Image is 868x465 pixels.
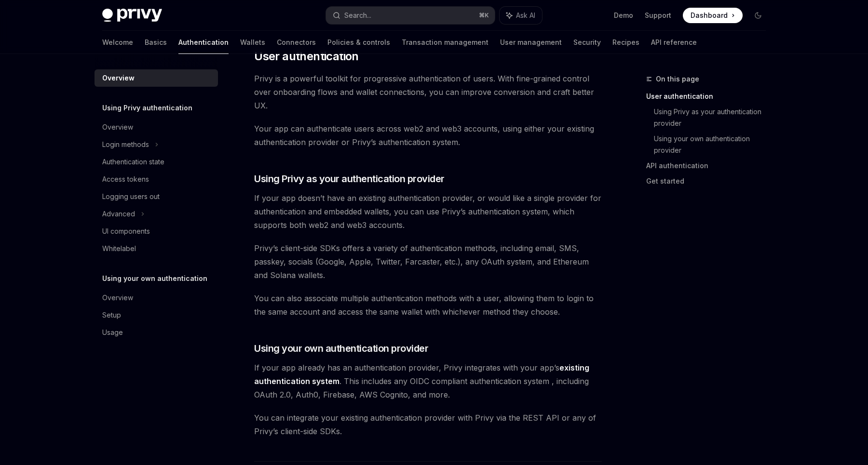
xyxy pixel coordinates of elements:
a: Logging users out [95,188,218,205]
a: Demo [614,11,633,20]
img: dark logo [102,9,162,22]
span: On this page [656,73,699,85]
span: ⌘ K [479,12,489,19]
div: Login methods [102,139,149,150]
a: Welcome [102,31,133,54]
a: Get started [646,173,773,189]
a: API reference [651,31,697,54]
span: Ask AI [516,11,535,20]
button: Ask AI [500,7,542,24]
div: Search... [344,10,371,21]
span: Using your own authentication provider [254,342,428,355]
a: Security [573,31,601,54]
div: Overview [102,72,135,84]
a: Usage [95,324,218,341]
a: Policies & controls [327,31,390,54]
span: If your app already has an authentication provider, Privy integrates with your app’s . This inclu... [254,361,602,401]
a: Using your own authentication provider [654,131,773,158]
h5: Using your own authentication [102,273,207,284]
div: Logging users out [102,191,160,202]
a: Overview [95,69,218,87]
button: Search...⌘K [326,7,495,24]
div: Usage [102,327,123,338]
div: Setup [102,309,121,321]
a: Overview [95,119,218,136]
div: Advanced [102,208,135,220]
a: Authentication state [95,153,218,171]
span: Privy’s client-side SDKs offers a variety of authentication methods, including email, SMS, passke... [254,241,602,282]
span: User authentication [254,49,359,64]
div: UI components [102,226,150,237]
div: Whitelabel [102,243,136,254]
a: Transaction management [402,31,488,54]
div: Authentication state [102,156,164,168]
a: API authentication [646,158,773,173]
a: User management [500,31,562,54]
span: Your app can authenticate users across web2 and web3 accounts, using either your existing authent... [254,122,602,149]
a: Overview [95,289,218,306]
a: Recipes [612,31,639,54]
a: Authentication [178,31,229,54]
a: Using Privy as your authentication provider [654,104,773,131]
a: Connectors [277,31,316,54]
a: Basics [145,31,167,54]
button: Toggle dark mode [750,8,766,23]
div: Overview [102,292,133,304]
a: Access tokens [95,171,218,188]
h5: Using Privy authentication [102,102,192,114]
span: You can also associate multiple authentication methods with a user, allowing them to login to the... [254,292,602,319]
a: User authentication [646,89,773,104]
a: Support [645,11,671,20]
a: Wallets [240,31,265,54]
span: Dashboard [691,11,728,20]
span: If your app doesn’t have an existing authentication provider, or would like a single provider for... [254,191,602,232]
a: UI components [95,223,218,240]
a: Setup [95,306,218,324]
div: Access tokens [102,173,149,185]
span: Using Privy as your authentication provider [254,172,445,186]
a: Whitelabel [95,240,218,257]
span: You can integrate your existing authentication provider with Privy via the REST API or any of Pri... [254,411,602,438]
a: Dashboard [683,8,743,23]
span: Privy is a powerful toolkit for progressive authentication of users. With fine-grained control ov... [254,72,602,112]
div: Overview [102,121,133,133]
